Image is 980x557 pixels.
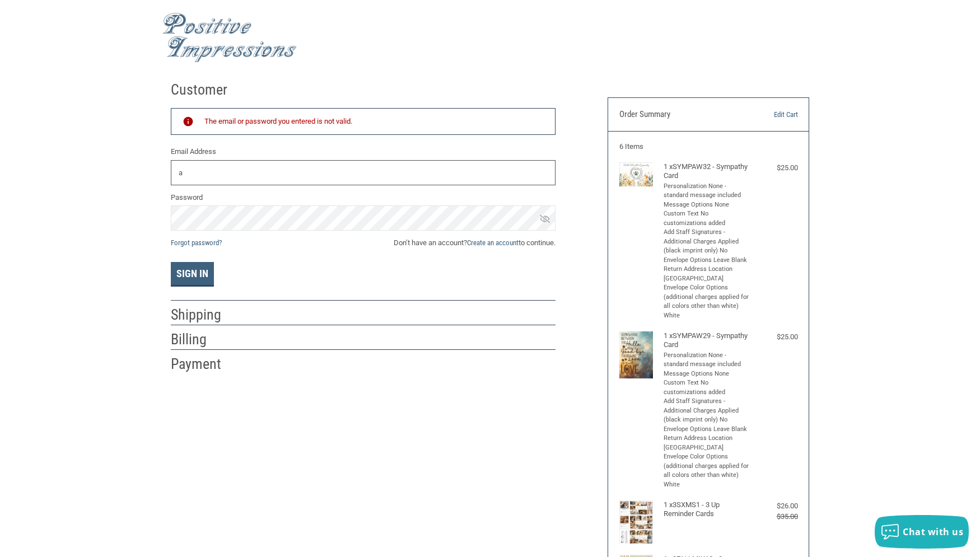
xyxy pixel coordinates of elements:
[664,397,750,425] li: Add Staff Signatures - Additional Charges Applied (black imprint only) No
[664,378,750,397] li: Custom Text No customizations added
[753,162,798,174] div: $25.00
[664,256,750,265] li: Envelope Options Leave Blank
[875,515,969,549] button: Chat with us
[664,200,750,210] li: Message Options None
[664,331,750,350] h4: 1 x SYMPAW29 - Sympathy Card
[664,283,750,320] li: Envelope Color Options (additional charges applied for all colors other than white) White
[664,500,750,519] h4: 1 x 3SXMS1 - 3 Up Reminder Cards
[171,306,236,324] h2: Shipping
[753,511,798,522] div: $35.00
[664,162,750,181] h4: 1 x SYMPAW32 - Sympathy Card
[740,109,797,120] a: Edit Cart
[394,237,556,249] span: Don’t have an account? to continue.
[753,331,798,343] div: $25.00
[171,238,222,247] a: Forgot password?
[619,109,741,120] h3: Order Summary
[664,425,750,434] li: Envelope Options Leave Blank
[664,434,750,452] li: Return Address Location [GEOGRAPHIC_DATA]
[664,369,750,379] li: Message Options None
[619,142,798,151] h3: 6 Items
[204,116,544,128] div: The email or password you entered is not valid.
[664,182,750,200] li: Personalization None - standard message included
[162,13,297,63] img: Positive Impressions
[664,265,750,283] li: Return Address Location [GEOGRAPHIC_DATA]
[753,500,798,512] div: $26.00
[664,228,750,256] li: Add Staff Signatures - Additional Charges Applied (black imprint only) No
[467,238,519,247] a: Create an account
[171,355,236,373] h2: Payment
[171,81,236,99] h2: Customer
[664,351,750,369] li: Personalization None - standard message included
[664,209,750,228] li: Custom Text No customizations added
[171,146,556,157] label: Email Address
[171,330,236,349] h2: Billing
[171,192,556,203] label: Password
[664,452,750,489] li: Envelope Color Options (additional charges applied for all colors other than white) White
[903,526,963,538] span: Chat with us
[171,262,214,287] button: Sign In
